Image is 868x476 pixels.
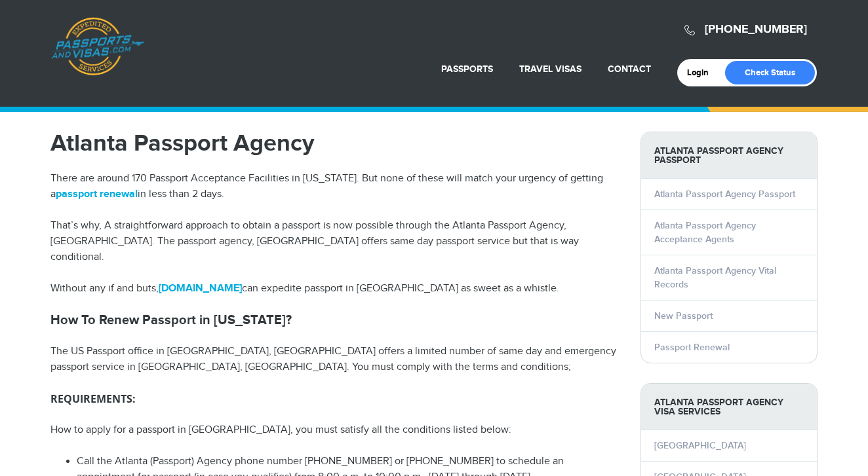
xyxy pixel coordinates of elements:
a: Atlanta Passport Agency Passport [654,189,795,200]
a: [DOMAIN_NAME] [159,282,242,295]
a: Travel Visas [519,64,582,75]
strong: Atlanta Passport Agency Visa Services [641,384,817,430]
a: Passports [441,64,493,75]
a: [PHONE_NUMBER] [705,22,807,37]
h1: Atlanta Passport Agency [50,132,621,155]
p: How to apply for a passport in [GEOGRAPHIC_DATA], you must satisfy all the conditions listed below: [50,422,621,438]
p: There are around 170 Passport Acceptance Facilities in [US_STATE]. But none of these will match y... [50,171,621,202]
p: The US Passport office in [GEOGRAPHIC_DATA], [GEOGRAPHIC_DATA] offers a limited number of same da... [50,344,621,375]
a: Login [687,67,718,78]
strong: How To Renew Passport in [US_STATE]? [50,312,292,328]
p: Without any if and buts, can expedite passport in [GEOGRAPHIC_DATA] as sweet as a whistle. [50,281,621,297]
a: Check Status [725,61,815,84]
a: Atlanta Passport Agency Vital Records [654,265,776,290]
a: Contact [608,64,651,75]
a: Atlanta Passport Agency Acceptance Agents [654,220,756,245]
a: Passport Renewal [654,342,730,353]
a: New Passport [654,310,713,321]
a: passport renewal [56,188,138,200]
a: [GEOGRAPHIC_DATA] [654,440,746,451]
a: Passports & [DOMAIN_NAME] [51,17,144,76]
strong: Atlanta Passport Agency Passport [641,132,817,179]
p: That’s why, A straightforward approach to obtain a passport is now possible through the Atlanta P... [50,218,621,265]
strong: REQUIREMENTS: [50,392,136,406]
